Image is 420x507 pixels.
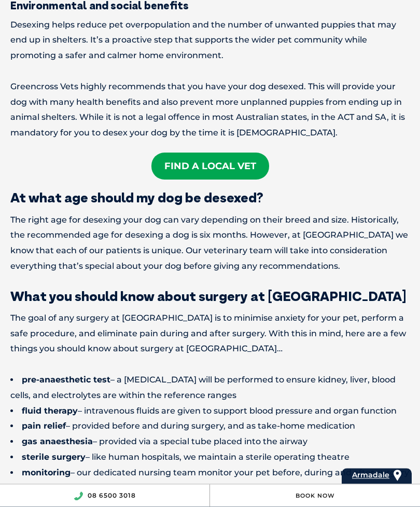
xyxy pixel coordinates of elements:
img: location_pin.svg [394,470,401,481]
strong: monitoring [22,468,71,477]
a: Book Now [296,492,335,499]
a: Armadale [352,468,389,482]
p: The right age for desexing your dog can vary depending on their breed and size. Historically, the... [10,212,410,274]
p: The goal of any surgery at [GEOGRAPHIC_DATA] is to minimise anxiety for your pet, perform a safe ... [10,310,410,357]
strong: pain relief [22,421,66,431]
strong: fluid therapy [22,406,78,416]
span: Armadale [352,470,389,479]
p: Desexing helps reduce pet overpopulation and the number of unwanted puppies that may end up in sh... [10,17,410,63]
li: – provided before and during surgery, and as take-home medication [10,418,410,434]
strong: pre-anaesthetic test [22,375,110,385]
h2: What you should know about surgery at [GEOGRAPHIC_DATA] [10,290,410,303]
li: – intravenous fluids are given to support blood pressure and organ function [10,403,410,419]
li: – our dedicated nursing team monitor your pet before, during and after surgery [10,465,410,481]
strong: sterile surgery [22,452,86,462]
h2: At what age should my dog be desexed? [10,191,410,204]
a: 08 6500 3018 [88,491,136,499]
p: Greencross Vets highly recommends that you have your dog desexed. This will provide your dog with... [10,79,410,141]
li: – provided via a special tube placed into the airway [10,434,410,449]
strong: gas anaesthesia [22,436,93,446]
li: – a [MEDICAL_DATA] will be performed to ensure kidney, liver, blood cells, and electrolytes are w... [10,372,410,403]
a: Find A Local Vet [151,153,269,180]
img: location_phone.svg [74,491,83,500]
li: – like human hospitals, we maintain a sterile operating theatre [10,449,410,465]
